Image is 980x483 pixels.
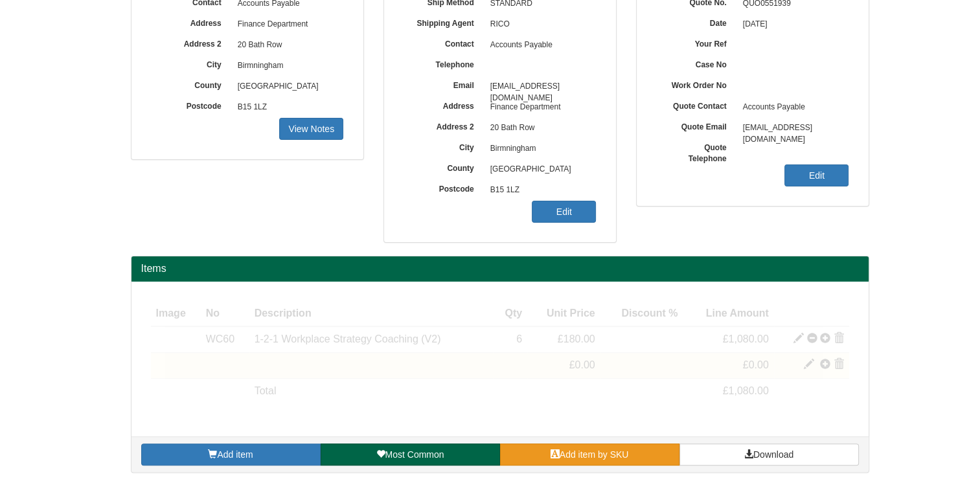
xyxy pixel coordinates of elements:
span: Birmningham [484,139,597,159]
span: Finance Department [484,97,597,118]
label: Contact [404,35,484,50]
th: No [201,301,249,327]
th: Qty [493,301,527,327]
span: [DATE] [736,14,849,35]
label: Quote Contact [656,97,736,112]
span: 20 Bath Row [484,118,597,139]
span: 6 [516,333,522,344]
span: £1,080.00 [723,333,769,344]
label: County [404,159,484,174]
span: Accounts Payable [736,97,849,118]
label: Quote Email [656,118,736,133]
label: Quote Telephone [656,139,736,164]
span: Finance Department [231,14,344,35]
span: Add item [217,449,253,460]
span: £180.00 [558,333,595,344]
label: Address [404,97,484,112]
th: Line Amount [683,301,773,327]
a: Edit [784,164,849,186]
label: City [404,139,484,153]
label: Date [656,14,736,29]
h2: Items [141,263,859,275]
span: 1-2-1 Workplace Strategy Coaching (V2) [255,333,441,344]
label: Postcode [151,97,231,112]
th: Description [249,301,494,327]
a: Download [679,444,859,466]
span: £0.00 [569,359,595,370]
td: WC60 [201,326,249,352]
span: £0.00 [743,359,769,370]
label: Telephone [404,56,484,71]
span: B15 1LZ [484,180,597,201]
label: Your Ref [656,35,736,50]
th: Unit Price [527,301,600,327]
span: [GEOGRAPHIC_DATA] [484,159,597,180]
label: Address 2 [404,118,484,133]
label: Address 2 [151,35,231,50]
label: Address [151,14,231,29]
span: Accounts Payable [484,35,597,56]
span: [GEOGRAPHIC_DATA] [231,76,344,97]
label: City [151,56,231,71]
span: £1,080.00 [723,385,769,396]
a: View Notes [279,118,343,140]
span: Birmningham [231,56,344,76]
span: Download [753,449,793,460]
td: Total [249,379,494,404]
span: RICO [484,14,597,35]
a: Edit [532,201,596,223]
span: B15 1LZ [231,97,344,118]
label: Email [404,76,484,91]
label: County [151,76,231,91]
span: 20 Bath Row [231,35,344,56]
span: [EMAIL_ADDRESS][DOMAIN_NAME] [736,118,849,139]
label: Case No [656,56,736,71]
label: Shipping Agent [404,14,484,29]
th: Discount % [600,301,683,327]
label: Work Order No [656,76,736,91]
span: Add item by SKU [560,449,629,460]
label: Postcode [404,180,484,195]
span: Most Common [385,449,444,460]
th: Image [151,301,201,327]
span: [EMAIL_ADDRESS][DOMAIN_NAME] [484,76,597,97]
